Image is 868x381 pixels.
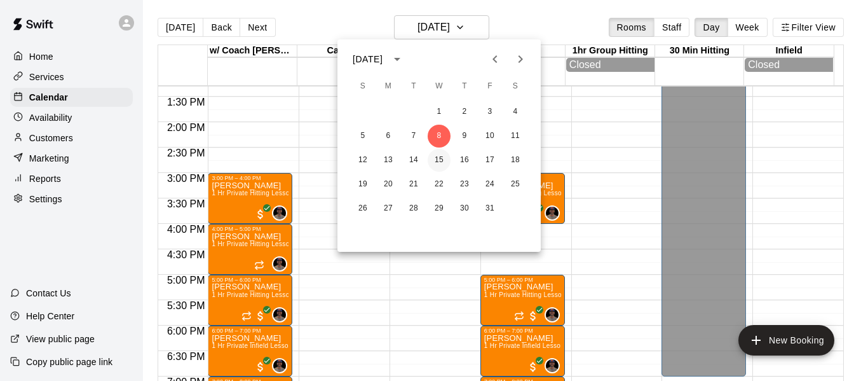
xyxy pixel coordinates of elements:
[402,149,425,172] button: 14
[428,125,451,148] button: 8
[504,125,527,148] button: 11
[428,74,451,99] span: Wednesday
[386,48,408,70] button: calendar view is open, switch to year view
[428,173,451,196] button: 22
[351,125,374,148] button: 5
[428,149,451,172] button: 15
[453,197,476,220] button: 30
[351,173,374,196] button: 19
[504,100,527,123] button: 4
[478,100,501,123] button: 3
[504,74,527,99] span: Saturday
[377,173,400,196] button: 20
[478,149,501,172] button: 17
[428,100,451,123] button: 1
[402,125,425,148] button: 7
[504,173,527,196] button: 25
[478,173,501,196] button: 24
[351,149,374,172] button: 12
[453,149,476,172] button: 16
[377,149,400,172] button: 13
[482,46,508,72] button: Previous month
[478,74,501,99] span: Friday
[377,197,400,220] button: 27
[377,125,400,148] button: 6
[453,74,476,99] span: Thursday
[402,173,425,196] button: 21
[478,197,501,220] button: 31
[402,74,425,99] span: Tuesday
[453,173,476,196] button: 23
[351,74,374,99] span: Sunday
[353,53,383,66] div: [DATE]
[377,74,400,99] span: Monday
[478,125,501,148] button: 10
[453,125,476,148] button: 9
[428,197,451,220] button: 29
[504,149,527,172] button: 18
[508,46,533,72] button: Next month
[453,100,476,123] button: 2
[402,197,425,220] button: 28
[351,197,374,220] button: 26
